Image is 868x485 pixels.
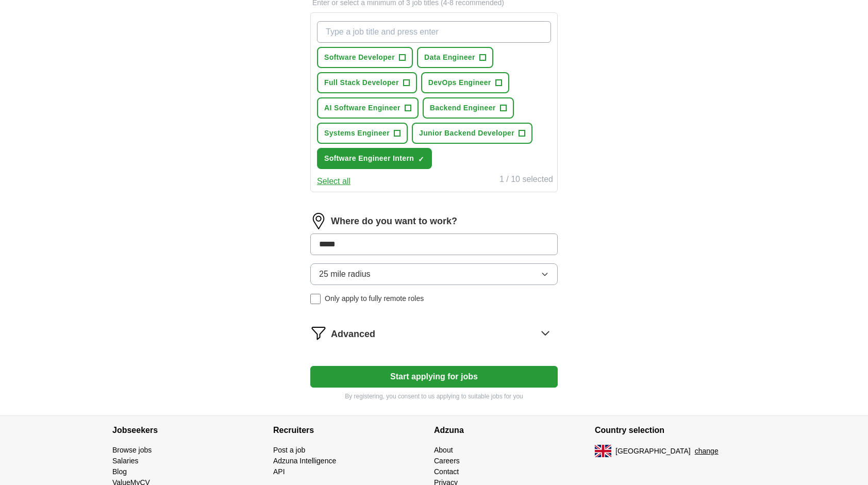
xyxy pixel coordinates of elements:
[317,123,408,144] button: Systems Engineer
[418,155,424,163] span: ✓
[310,325,327,341] img: filter
[317,72,417,93] button: Full Stack Developer
[273,467,285,476] a: API
[325,293,424,304] span: Only apply to fully remote roles
[434,446,453,454] a: About
[424,52,475,63] span: Data Engineer
[310,366,558,388] button: Start applying for jobs
[434,467,459,476] a: Contact
[615,446,691,457] span: [GEOGRAPHIC_DATA]
[423,97,514,119] button: Backend Engineer
[324,77,399,88] span: Full Stack Developer
[419,128,514,139] span: Junior Backend Developer
[428,77,491,88] span: DevOps Engineer
[317,47,413,68] button: Software Developer
[595,416,756,445] h4: Country selection
[324,128,390,139] span: Systems Engineer
[421,72,509,93] button: DevOps Engineer
[273,446,305,454] a: Post a job
[430,103,496,113] span: Backend Engineer
[317,21,551,43] input: Type a job title and press enter
[324,153,414,164] span: Software Engineer Intern
[331,214,457,228] label: Where do you want to work?
[310,213,327,229] img: location.png
[324,103,400,113] span: AI Software Engineer
[317,148,432,169] button: Software Engineer Intern✓
[310,263,558,285] button: 25 mile radius
[319,268,371,280] span: 25 mile radius
[112,446,152,454] a: Browse jobs
[112,467,127,476] a: Blog
[317,97,419,119] button: AI Software Engineer
[417,47,493,68] button: Data Engineer
[434,457,460,465] a: Careers
[324,52,395,63] span: Software Developer
[273,457,336,465] a: Adzuna Intelligence
[412,123,532,144] button: Junior Backend Developer
[310,392,558,401] p: By registering, you consent to us applying to suitable jobs for you
[595,445,611,457] img: UK flag
[499,173,553,188] div: 1 / 10 selected
[112,457,139,465] a: Salaries
[310,294,321,304] input: Only apply to fully remote roles
[695,446,719,457] button: change
[317,175,350,188] button: Select all
[331,327,375,341] span: Advanced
